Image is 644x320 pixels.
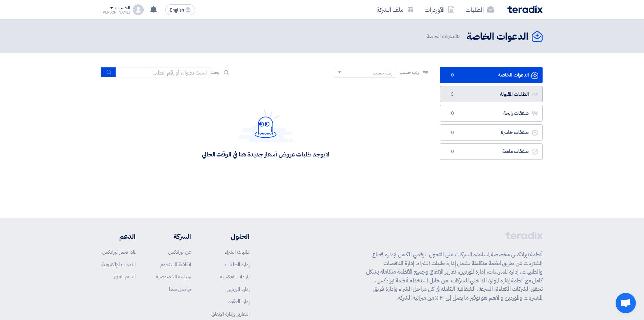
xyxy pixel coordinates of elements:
a: صفقات ملغية0 [440,143,543,160]
a: عن تيرادكس [168,248,191,256]
a: الدعوات الخاصة0 [440,67,543,83]
a: دردشة مفتوحة [616,293,636,313]
span: الدعوات الخاصة [427,33,461,40]
a: الطلبات [460,2,499,18]
img: Hello [239,109,293,142]
li: الدعم [101,231,136,241]
h2: الدعوات الخاصة [467,30,528,43]
span: 5 [448,91,456,98]
span: 0 [448,72,456,79]
p: أنظمة تيرادكس مخصصة لمساعدة الشركات على التحول الرقمي الكامل لإدارة قطاع المشتريات عن طريق أنظمة ... [366,250,543,302]
img: profile_test.png [133,4,144,15]
div: الحساب [115,5,130,11]
a: الدعم الفني [114,273,136,280]
a: اتفاقية المستخدم [160,261,191,268]
span: 0 [457,33,460,40]
li: الشركة [156,231,191,241]
a: لماذا تختار تيرادكس [102,248,136,256]
a: إدارة الطلبات [225,261,249,268]
img: Teradix logo [507,5,543,13]
a: صفقات رابحة0 [440,105,543,122]
a: الأوردرات [419,2,460,18]
li: الحلول [211,231,249,241]
div: لا يوجد طلبات عروض أسعار جديدة هنا في الوقت الحالي [202,150,329,158]
a: التقارير وإدارة الإنفاق [211,310,249,318]
div: رتب حسب [373,69,392,77]
span: 0 [448,110,456,117]
a: صفقات خاسرة0 [440,124,543,141]
input: ابحث بعنوان أو رقم الطلب [116,67,211,78]
a: المزادات العكسية [220,273,249,280]
a: ملف الشركة [371,2,419,18]
div: [PERSON_NAME] [101,10,130,14]
a: إدارة الموردين [226,285,249,293]
a: طلبات الشراء [225,248,249,256]
a: تواصل معنا [169,285,191,293]
span: English [170,8,184,13]
span: 0 [448,148,456,155]
a: الندوات الإلكترونية [101,261,136,268]
span: رتب حسب [400,69,419,76]
button: English [165,4,195,15]
a: الطلبات المقبولة5 [440,86,543,103]
span: 0 [448,129,456,136]
span: بحث [211,69,219,76]
a: إدارة العقود [228,298,249,305]
a: سياسة الخصوصية [156,273,191,280]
